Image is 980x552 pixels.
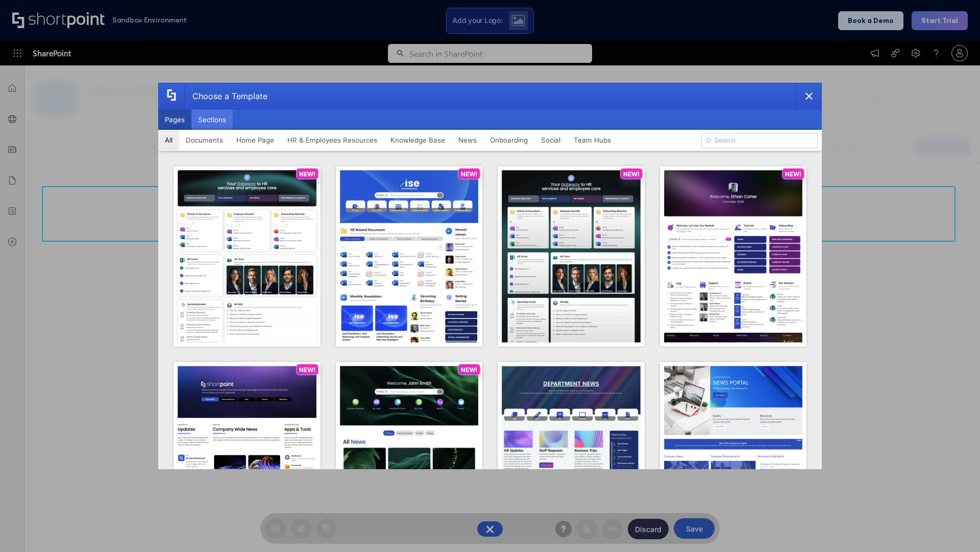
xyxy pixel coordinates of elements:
p: NEW! [785,170,801,178]
button: Home Page [230,130,281,150]
button: Pages [158,109,191,130]
div: template selector [158,83,822,469]
p: NEW! [299,170,315,178]
p: NEW! [461,170,477,178]
button: Documents [179,130,230,150]
p: NEW! [623,170,640,178]
button: News [452,130,483,150]
div: Choose a Template [184,83,267,109]
p: NEW! [461,366,477,374]
button: Social [534,130,567,150]
button: Onboarding [483,130,534,150]
button: Knowledge Base [384,130,452,150]
button: Sections [191,109,233,130]
button: All [158,130,179,150]
button: Team Hubs [567,130,618,150]
p: NEW! [299,366,315,374]
input: Search [701,133,818,148]
button: HR & Employees Resources [281,130,384,150]
iframe: Chat Widget [929,503,980,552]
